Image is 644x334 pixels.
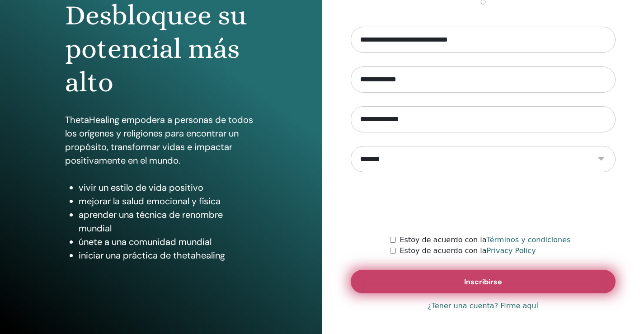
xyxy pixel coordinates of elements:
[79,208,257,235] li: aprender una técnica de renombre mundial
[400,245,536,256] label: Estoy de acuerdo con la
[414,186,552,221] iframe: reCAPTCHA
[487,246,536,255] a: Privacy Policy
[351,270,616,293] button: Inscribirse
[65,113,257,167] p: ThetaHealing empodera a personas de todos los orígenes y religiones para encontrar un propósito, ...
[79,249,257,262] li: iniciar una práctica de thetahealing
[79,194,257,208] li: mejorar la salud emocional y física
[79,181,257,194] li: vivir un estilo de vida positivo
[428,301,538,311] a: ¿Tener una cuenta? Firme aquí
[487,235,571,244] a: Términos y condiciones
[464,277,502,287] span: Inscribirse
[79,235,257,249] li: únete a una comunidad mundial
[400,235,570,245] label: Estoy de acuerdo con la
